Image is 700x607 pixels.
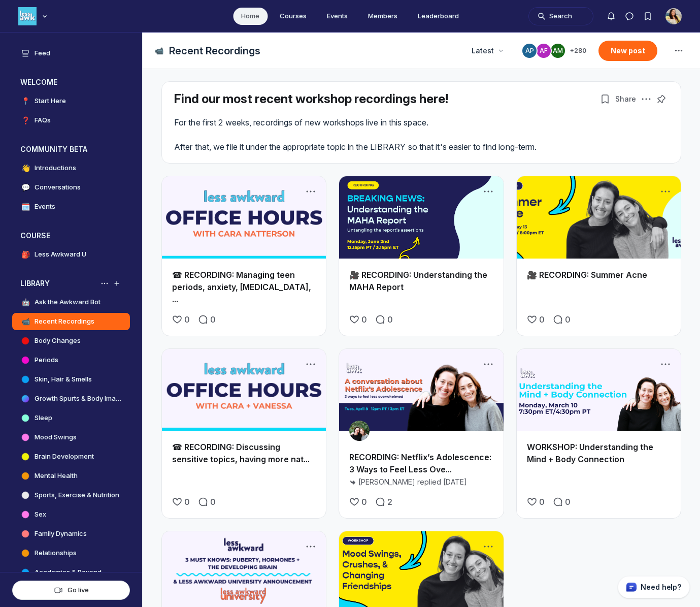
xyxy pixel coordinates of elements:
[20,202,30,212] span: 🗓️
[35,115,51,125] h4: FAQs
[481,357,495,371] button: Post actions
[361,496,367,508] span: 0
[539,496,545,508] span: 0
[615,94,636,104] span: Share
[481,184,495,199] button: Post actions
[196,494,218,510] a: Comment on this post
[35,452,94,462] h4: Brain Development
[35,316,94,327] h4: Recent Recordings
[537,44,551,58] div: AF
[373,311,395,328] a: Comment on this post
[20,96,30,106] span: 📍
[112,278,122,289] button: Add space or space group
[304,539,318,554] button: Post actions
[12,429,130,446] a: Mood Swings
[35,394,122,404] h4: Growth Spurts & Body Image
[620,7,639,25] button: Direct messages
[304,357,318,371] button: Post actions
[358,477,441,487] span: [PERSON_NAME] replied
[20,77,57,87] h3: WELCOME
[184,313,190,326] span: 0
[170,311,192,328] button: Like the ☎ RECORDING: Managing teen periods, anxiety, bedwetting, and screen time + more from Off...
[670,42,688,60] button: Space settings
[20,297,30,307] span: 🤖
[481,539,495,554] div: Post actions
[20,115,30,125] span: ❓
[12,141,130,157] button: COMMUNITY BETACollapse space
[539,313,545,326] span: 0
[618,576,690,598] button: Circle support widget
[12,228,130,244] button: COURSECollapse space
[658,184,673,199] div: Post actions
[360,8,406,25] a: Members
[347,494,369,510] button: Like the RECORDING: Netflix’s Adolescence: 3 Ways to Feel Less Overwhelmed post
[551,494,573,510] a: Comment on this post
[528,7,593,25] button: Search
[387,313,393,326] span: 0
[465,42,509,60] button: Latest
[525,311,547,328] button: Like the 🎥 RECORDING: Summer Acne post
[525,494,547,510] button: Like the WORKSHOP: Understanding the Mind + Body Connection post
[35,374,92,385] h4: Skin, Hair & Smells
[521,43,586,59] button: +280
[12,506,130,523] a: Sex
[12,294,130,311] a: 🤖Ask the Awkward Bot
[35,48,50,58] h4: Feed
[35,336,81,346] h4: Body Changes
[319,8,356,25] a: Events
[443,477,467,487] span: [DATE]
[665,8,682,24] button: User menu options
[347,311,369,328] button: Like the 🎥 RECORDING: Understanding the MAHA Report post
[184,496,190,508] span: 0
[349,476,467,487] a: [PERSON_NAME] replied[DATE]
[18,6,50,26] button: Less Awkward Hub logo
[35,182,81,193] h4: Conversations
[12,545,130,562] a: Relationships
[196,311,218,328] a: Comment on this post
[658,357,673,371] button: Post actions
[12,198,130,215] a: 🗓️Events
[527,270,647,280] a: 🎥 RECORDING: Summer Acne
[12,352,130,369] a: Periods
[210,313,216,326] span: 0
[349,452,491,474] a: RECORDING: Netflix’s Adolescence: 3 Ways to Feel Less Ove...
[12,564,130,581] a: Academics & Beyond
[35,355,58,365] h4: Periods
[472,46,494,56] span: Latest
[12,74,130,90] button: WELCOMECollapse space
[304,184,318,199] div: Post actions
[21,585,121,595] div: Go live
[20,182,30,193] span: 💬
[373,494,394,510] a: Comment on this post
[20,249,30,260] span: 🎒
[99,278,110,289] button: View space group options
[12,581,130,600] button: Go live
[20,231,50,241] h3: COURSE
[522,44,537,58] div: AP
[12,275,130,292] button: LIBRARYCollapse space
[35,509,46,520] h4: Sex
[35,529,87,539] h4: Family Dynamics
[35,567,102,578] h4: Academics & Beyond
[35,471,78,481] h4: Mental Health
[12,313,130,330] a: 📹Recent Recordings
[35,202,55,212] h4: Events
[35,163,76,173] h4: Introductions
[18,7,37,25] img: Less Awkward Hub logo
[361,313,367,326] span: 0
[598,92,612,106] button: Bookmarks
[527,442,653,464] a: WORKSHOP: Understanding the Mind + Body Connection
[565,496,571,508] span: 0
[35,490,119,500] h4: Sports, Exercise & Nutrition
[35,413,52,423] h4: Sleep
[12,179,130,196] a: 💬Conversations
[210,496,216,508] span: 0
[12,525,130,542] a: Family Dynamics
[602,7,620,25] button: Notifications
[570,47,586,55] span: + 280
[551,44,565,58] div: AM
